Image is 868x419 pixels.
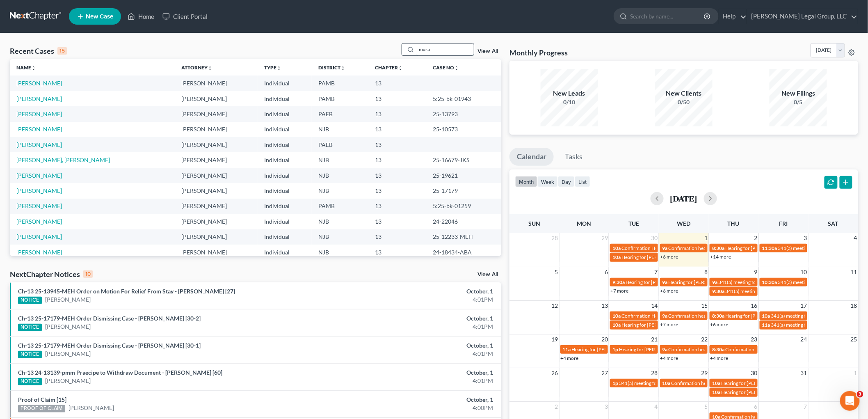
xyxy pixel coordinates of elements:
[601,334,609,344] span: 20
[16,110,62,117] a: [PERSON_NAME]
[509,148,554,166] a: Calendar
[454,66,459,71] i: unfold_more
[551,301,559,311] span: 12
[662,380,671,386] span: 10a
[651,334,659,344] span: 21
[612,322,621,328] span: 10a
[258,199,312,214] td: Individual
[712,279,717,285] span: 9a
[258,91,312,106] td: Individual
[800,334,808,344] span: 24
[433,64,459,71] a: Case Nounfold_more
[340,377,493,385] div: 4:01PM
[16,95,62,102] a: [PERSON_NAME]
[770,98,827,106] div: 0/5
[258,229,312,245] td: Individual
[725,313,829,319] span: Hearing for [PERSON_NAME] [PERSON_NAME]
[17,112,137,121] div: We typically reply in a few hours
[771,313,850,319] span: 341(a) meeting for [PERSON_NAME]
[16,72,148,86] p: How can we help?
[83,270,93,278] div: 10
[712,288,724,294] span: 9:30a
[710,355,728,361] a: +4 more
[340,350,493,358] div: 4:01PM
[426,199,501,214] td: 5:25-bk-01259
[621,254,685,260] span: Hearing for [PERSON_NAME]
[340,295,493,304] div: 4:01PM
[368,137,426,152] td: 13
[718,279,797,285] span: 341(a) meeting for [PERSON_NAME]
[175,245,258,260] td: [PERSON_NAME]
[312,214,368,229] td: NJB
[69,404,114,412] a: [PERSON_NAME]
[554,402,559,412] span: 2
[12,194,152,209] div: Form Preview Helper
[754,233,758,243] span: 2
[340,323,493,331] div: 4:01PM
[312,168,368,183] td: NJB
[16,249,62,256] a: [PERSON_NAME]
[621,313,755,319] span: Confirmation Hearing for [PERSON_NAME] [PERSON_NAME]
[45,377,91,385] a: [PERSON_NAME]
[601,301,609,311] span: 13
[175,122,258,137] td: [PERSON_NAME]
[621,322,685,328] span: Hearing for [PERSON_NAME]
[8,96,156,128] div: Send us a messageWe typically reply in a few hours
[368,106,426,121] td: 13
[719,9,747,24] a: Help
[850,334,858,344] span: 25
[175,214,258,229] td: [PERSON_NAME]
[123,9,158,24] a: Home
[45,295,91,304] a: [PERSON_NAME]
[312,137,368,152] td: PAEB
[750,368,758,378] span: 30
[853,233,858,243] span: 4
[80,13,97,30] img: Profile image for Sara
[141,13,156,28] div: Close
[563,346,571,353] span: 11a
[175,183,258,198] td: [PERSON_NAME]
[368,168,426,183] td: 13
[721,380,785,386] span: Hearing for [PERSON_NAME]
[700,301,708,311] span: 15
[747,9,858,24] a: [PERSON_NAME] Legal Group, LLC
[10,269,93,279] div: NextChapter Notices
[651,301,659,311] span: 14
[700,368,708,378] span: 29
[276,66,281,71] i: unfold_more
[175,168,258,183] td: [PERSON_NAME]
[16,58,148,72] p: Hi there!
[368,91,426,106] td: 13
[621,245,715,251] span: Confirmation Hearing for [PERSON_NAME]
[803,402,808,412] span: 7
[175,76,258,91] td: [PERSON_NAME]
[130,277,143,282] span: Help
[340,66,345,71] i: unfold_more
[850,267,858,277] span: 11
[17,182,137,191] div: Attorney's Disclosure of Compensation
[669,313,762,319] span: Confirmation hearing for [PERSON_NAME]
[416,44,474,55] input: Search by name...
[340,404,493,412] div: 4:00PM
[712,380,720,386] span: 10a
[828,220,838,227] span: Sat
[258,76,312,91] td: Individual
[18,378,42,385] div: NOTICE
[18,369,222,376] a: Ch-13 24-13139-pmm Praecipe to Withdraw Document - [PERSON_NAME] [60]
[368,229,426,245] td: 13
[710,321,728,327] a: +6 more
[258,245,312,260] td: Individual
[604,402,609,412] span: 3
[771,322,850,328] span: 341(a) meeting for [PERSON_NAME]
[672,380,765,386] span: Confirmation hearing for [PERSON_NAME]
[551,233,559,243] span: 28
[677,220,690,227] span: Wed
[18,324,42,331] div: NOTICE
[800,301,808,311] span: 17
[175,152,258,167] td: [PERSON_NAME]
[712,389,720,395] span: 10a
[17,197,137,206] div: Form Preview Helper
[312,183,368,198] td: NJB
[258,106,312,121] td: Individual
[710,254,731,260] a: +14 more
